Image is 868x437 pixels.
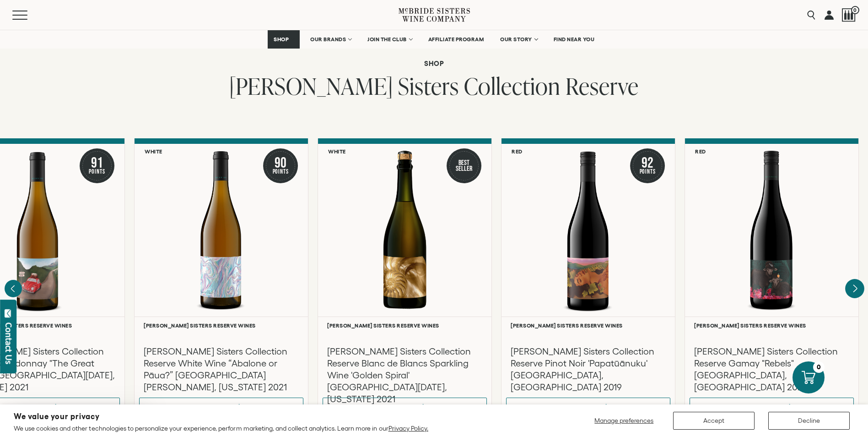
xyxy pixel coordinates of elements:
span: Reserve [566,70,639,102]
h6: White [328,148,346,154]
span: 0 [851,6,859,14]
a: SHOP [268,30,300,49]
div: 0 [813,361,825,373]
div: Add to cart [554,400,591,413]
h2: We value your privacy [14,413,428,421]
a: FIND NEAR YOU [548,30,601,49]
span: $49.99 [54,404,72,410]
h6: Red [512,148,523,154]
span: FIND NEAR YOU [554,36,595,43]
h3: [PERSON_NAME] Sisters Collection Reserve Gamay "Rebels" [GEOGRAPHIC_DATA], [GEOGRAPHIC_DATA] 2021 [694,345,849,393]
h6: White [145,148,162,154]
h3: [PERSON_NAME] Sisters Collection Reserve Blanc de Blancs Sparkling Wine 'Golden Spiral' [GEOGRAPH... [327,345,482,405]
a: Red 92 Points McBride Sisters Collection Reserve Pinot Noir 'Papatūānuku' Central Otago, New Zeal... [501,138,675,421]
div: Add to cart [737,400,774,413]
h6: [PERSON_NAME] Sisters Reserve Wines [327,322,482,328]
button: Add to cart $69.99 [506,398,670,416]
span: $74.99 [421,404,439,410]
a: Privacy Policy. [388,425,428,432]
a: OUR BRANDS [304,30,357,49]
button: Add to cart $69.99 [690,398,854,416]
a: AFFILIATE PROGRAM [422,30,490,49]
button: Accept [673,412,755,430]
span: $69.99 [788,404,806,410]
span: [PERSON_NAME] [229,70,393,102]
span: JOIN THE CLUB [367,36,407,43]
p: We use cookies and other technologies to personalize your experience, perform marketing, and coll... [14,424,428,432]
a: Red McBride Sisters Collection Reserve Gamay "Rebels" Central Otago, New Zealand 2021 [PERSON_NAM... [685,138,859,421]
h3: [PERSON_NAME] Sisters Collection Reserve Pinot Noir 'Papatūānuku' [GEOGRAPHIC_DATA], [GEOGRAPHIC_... [511,345,666,393]
h6: [PERSON_NAME] Sisters Reserve Wines [694,322,849,328]
h3: [PERSON_NAME] Sisters Collection Reserve White Wine “Abalone or Pāua?” [GEOGRAPHIC_DATA][PERSON_N... [144,345,299,393]
span: $69.99 [604,404,623,410]
span: AFFILIATE PROGRAM [428,36,484,43]
span: Manage preferences [594,417,653,424]
a: JOIN THE CLUB [361,30,418,49]
span: OUR STORY [500,36,532,43]
h6: Red [695,148,706,154]
span: SHOP [274,36,289,43]
h6: [PERSON_NAME] Sisters Reserve Wines [511,322,666,328]
span: Collection [464,70,561,102]
a: OUR STORY [494,30,543,49]
h6: [PERSON_NAME] Sisters Reserve Wines [144,322,299,328]
div: Add to cart [187,400,224,413]
span: Sisters [398,70,459,102]
div: Contact Us [4,322,13,364]
div: Add to cart [3,400,40,413]
button: Previous [5,280,22,297]
span: $49.99 [237,404,256,410]
button: Decline [768,412,850,430]
button: Mobile Menu Trigger [12,11,45,20]
button: Manage preferences [589,412,659,430]
div: Add to cart [371,400,408,413]
span: OUR BRANDS [310,36,346,43]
